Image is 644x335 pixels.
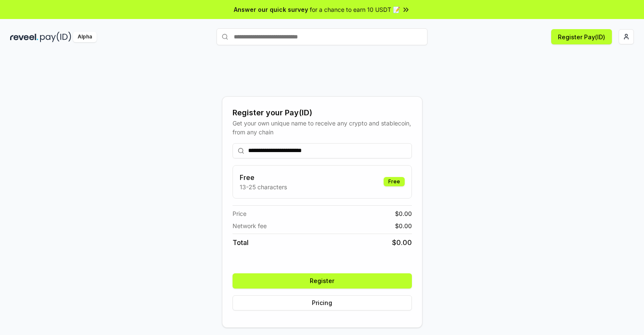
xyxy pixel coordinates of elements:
[395,221,412,230] span: $ 0.00
[233,295,412,310] button: Pricing
[551,29,612,44] button: Register Pay(ID)
[233,209,246,218] span: Price
[240,172,287,182] h3: Free
[395,209,412,218] span: $ 0.00
[240,182,287,191] p: 13-25 characters
[40,32,71,42] img: pay_id
[384,177,405,186] div: Free
[234,5,308,14] span: Answer our quick survey
[233,221,267,230] span: Network fee
[233,237,249,248] span: Total
[310,5,400,14] span: for a chance to earn 10 USDT 📝
[73,32,97,42] div: Alpha
[233,107,412,119] div: Register your Pay(ID)
[233,273,412,289] button: Register
[392,237,412,248] span: $ 0.00
[10,32,38,42] img: reveel_dark
[233,119,412,136] div: Get your own unique name to receive any crypto and stablecoin, from any chain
